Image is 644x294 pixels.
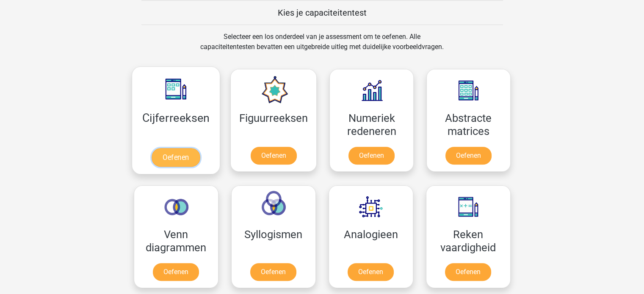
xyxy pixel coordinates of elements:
h5: Kies je capaciteitentest [141,8,503,18]
a: Oefenen [348,147,395,165]
a: Oefenen [152,148,200,167]
div: Selecteer een los onderdeel van je assessment om te oefenen. Alle capaciteitentesten bevatten een... [192,32,452,62]
a: Oefenen [445,147,492,165]
a: Oefenen [445,263,491,281]
a: Oefenen [251,147,297,165]
a: Oefenen [348,263,394,281]
a: Oefenen [250,263,296,281]
a: Oefenen [153,263,199,281]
